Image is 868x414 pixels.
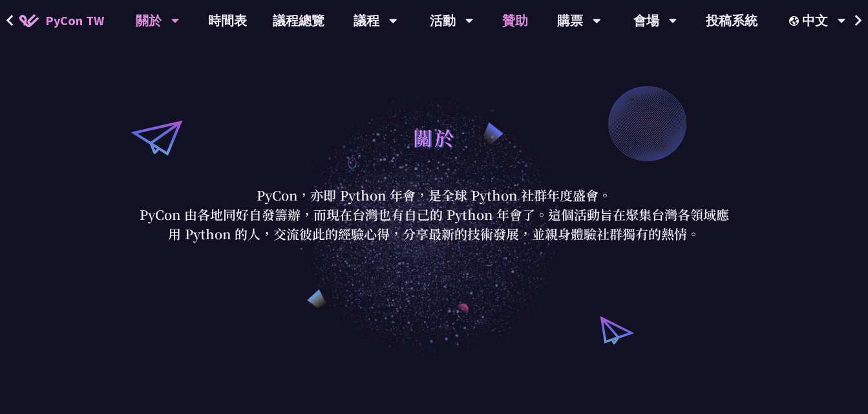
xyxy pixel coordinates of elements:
[134,186,735,205] p: PyCon，亦即 Python 年會，是全球 Python 社群年度盛會。
[45,11,104,30] span: PyCon TW
[413,118,456,157] h1: 關於
[6,5,117,37] a: PyCon TW
[19,14,39,27] img: Home icon of PyCon TW 2025
[134,205,735,244] p: PyCon 由各地同好自發籌辦，而現在台灣也有自己的 Python 年會了。這個活動旨在聚集台灣各領域應用 Python 的人，交流彼此的經驗心得，分享最新的技術發展，並親身體驗社群獨有的熱情。
[789,16,802,26] img: Locale Icon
